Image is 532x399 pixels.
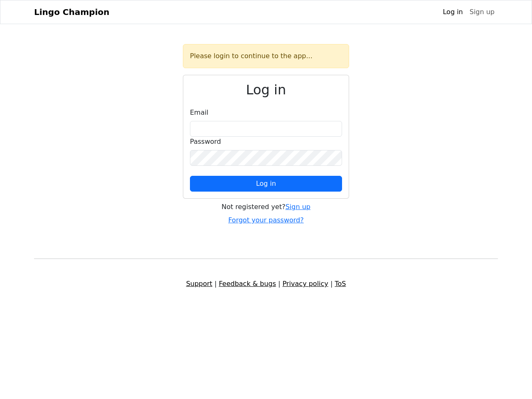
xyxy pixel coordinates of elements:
a: Support [186,280,212,288]
div: Not registered yet? [183,202,349,212]
a: Privacy policy [283,280,328,288]
label: Password [190,137,221,147]
a: Sign up [286,203,310,211]
button: Log in [190,176,342,192]
label: Email [190,108,208,118]
a: Sign up [466,4,498,20]
a: Feedback & bugs [219,280,276,288]
a: ToS [335,280,346,288]
a: Forgot your password? [228,216,304,224]
div: | | | [29,279,503,289]
h2: Log in [190,82,342,98]
span: Log in [256,180,276,187]
div: Please login to continue to the app... [183,44,349,68]
a: Lingo Champion [34,4,109,20]
a: Log in [439,4,466,20]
